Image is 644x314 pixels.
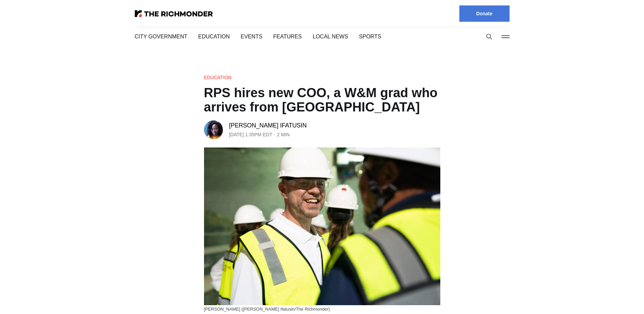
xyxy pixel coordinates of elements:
[229,136,306,144] a: [PERSON_NAME] Ifatusin
[459,5,510,22] a: Donate
[587,281,644,314] iframe: portal-trigger
[204,135,223,154] img: Victoria A. Ifatusin
[239,33,259,40] a: Events
[135,10,213,17] img: The Richmonder
[204,86,440,128] h1: RPS hires new COO, a W&M grad who arrives from [GEOGRAPHIC_DATA]
[204,74,231,81] a: Education
[229,145,273,153] time: [DATE] 1:35PM EDT
[352,33,372,40] a: Sports
[270,33,296,40] a: Features
[278,145,291,153] span: 2 min
[484,32,494,42] button: Search this site
[197,33,228,40] a: Education
[135,33,186,40] a: City Government
[307,33,341,40] a: Local News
